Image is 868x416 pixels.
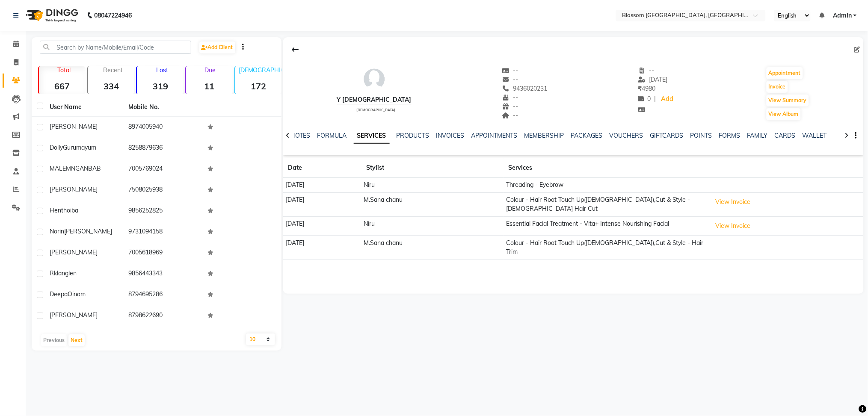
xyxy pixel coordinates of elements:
[803,132,827,139] a: WALLET
[502,112,518,119] span: --
[50,165,97,172] span: MALEMNGANBA
[471,132,518,139] a: APPOINTMENTS
[638,85,642,92] span: ₹
[137,81,184,91] strong: 319
[650,132,684,139] a: GIFTCARDS
[97,165,101,172] span: B
[502,94,518,101] span: --
[124,201,203,222] td: 9856252825
[361,158,504,178] th: Stylist
[638,95,651,103] span: 0
[610,132,643,139] a: VOUCHERS
[524,132,564,139] a: MEMBERSHIP
[124,264,203,285] td: 9856443343
[50,269,57,277] span: rk
[361,192,504,216] td: M.Sana chanu
[92,66,135,74] p: Recent
[235,81,282,91] strong: 172
[502,85,548,92] span: 9436020231
[502,76,518,83] span: --
[712,195,755,209] button: View Invoice
[504,158,709,178] th: Services
[361,236,504,260] td: M.Sana chanu
[502,67,518,74] span: --
[397,132,430,139] a: PRODUCTS
[767,67,803,79] button: Appointment
[63,144,96,151] span: Gurumayum
[124,159,203,180] td: 7005769024
[354,128,390,144] a: SERVICES
[68,334,85,346] button: Next
[88,81,135,91] strong: 334
[504,178,709,193] td: Threading - Eyebrow
[655,94,656,103] span: |
[283,216,361,236] td: [DATE]
[44,97,124,117] th: User Name
[361,66,387,92] img: avatar
[291,132,311,139] a: NOTES
[775,132,796,139] a: CARDS
[124,117,203,138] td: 8974005940
[690,132,712,139] a: POINTS
[39,81,86,91] strong: 667
[50,186,98,193] span: [PERSON_NAME]
[767,108,801,120] button: View Album
[124,222,203,243] td: 9731094158
[124,306,203,327] td: 8798622690
[124,138,203,159] td: 8258879636
[283,178,361,193] td: [DATE]
[22,3,80,27] img: logo
[124,285,203,306] td: 8794695286
[50,248,98,256] span: [PERSON_NAME]
[57,269,77,277] span: langlen
[199,41,235,53] a: Add Client
[833,11,852,20] span: Admin
[50,290,68,298] span: Deepa
[767,81,788,93] button: Invoice
[638,67,655,74] span: --
[504,236,709,260] td: Colour - Hair Root Touch Up([DEMOGRAPHIC_DATA]),Cut & Style - Hair Trim
[50,144,63,151] span: Dolly
[767,94,809,106] button: View Summary
[747,132,768,139] a: FAMILY
[356,108,395,112] span: [DEMOGRAPHIC_DATA]
[436,132,465,139] a: INVOICES
[719,132,741,139] a: FORMS
[186,81,233,91] strong: 11
[502,103,518,110] span: --
[660,93,675,105] a: Add
[638,76,668,83] span: [DATE]
[239,66,282,74] p: [DEMOGRAPHIC_DATA]
[50,227,64,235] span: Norin
[140,66,184,74] p: Lost
[287,41,305,58] div: Back to Client
[94,3,132,27] b: 08047224946
[40,41,191,54] input: Search by Name/Mobile/Email/Code
[50,207,78,214] span: henthoiba
[50,311,98,319] span: [PERSON_NAME]
[712,219,755,233] button: View Invoice
[68,290,86,298] span: Oinam
[504,216,709,236] td: Essential Facial Treatment - Vita+ Intense Nourishing Facial
[638,85,656,92] span: 4980
[337,95,412,104] div: Y [DEMOGRAPHIC_DATA]
[188,66,233,74] p: Due
[317,132,347,139] a: FORMULA
[361,216,504,236] td: Niru
[124,97,203,117] th: Mobile No.
[504,192,709,216] td: Colour - Hair Root Touch Up([DEMOGRAPHIC_DATA]),Cut & Style - [DEMOGRAPHIC_DATA] Hair Cut
[571,132,603,139] a: PACKAGES
[283,236,361,260] td: [DATE]
[50,123,98,130] span: [PERSON_NAME]
[64,227,112,235] span: [PERSON_NAME]
[283,192,361,216] td: [DATE]
[124,180,203,201] td: 7508025938
[42,66,86,74] p: Total
[124,243,203,264] td: 7005618969
[361,178,504,193] td: Niru
[283,158,361,178] th: Date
